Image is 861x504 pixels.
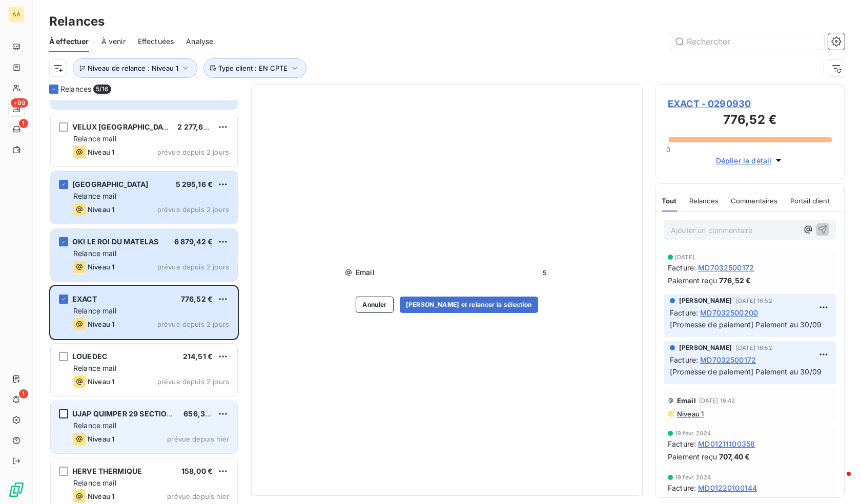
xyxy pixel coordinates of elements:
[356,297,393,313] button: Annuler
[88,148,114,156] span: Niveau 1
[157,377,229,386] span: prévue depuis 2 jours
[19,389,28,398] span: 1
[49,36,89,47] span: À effectuer
[49,100,239,504] div: grid
[88,320,114,328] span: Niveau 1
[668,482,696,493] span: Facture :
[713,155,787,166] button: Déplier le détail
[8,481,25,498] img: Logo LeanPay
[679,343,732,352] span: [PERSON_NAME]
[11,98,28,108] span: +99
[73,364,116,372] span: Relance mail
[670,320,822,329] span: [Promesse de paiement] Paiement au 30/09
[177,122,215,131] span: 2 277,60 €
[73,192,116,200] span: Relance mail
[668,275,717,286] span: Paiement reçu
[218,64,288,72] span: Type client : EN CPTE
[699,397,735,404] span: [DATE] 16:42
[88,377,114,386] span: Niveau 1
[181,467,213,475] span: 158,00 €
[689,197,719,205] span: Relances
[736,298,772,304] span: [DATE] 16:52
[675,254,694,260] span: [DATE]
[101,36,126,47] span: À venir
[736,345,772,351] span: [DATE] 16:52
[73,249,116,258] span: Relance mail
[157,263,229,271] span: prévue depuis 2 jours
[698,482,757,493] span: MD01220100144
[93,85,111,94] span: 5/ 16
[88,435,114,443] span: Niveau 1
[73,421,116,430] span: Relance mail
[138,36,174,47] span: Effectuées
[88,205,114,214] span: Niveau 1
[72,409,189,418] span: UJAP QUIMPER 29 SECTION PRO
[88,263,114,271] span: Niveau 1
[72,352,107,361] span: LOUEDEC
[8,6,25,23] div: AA
[662,197,677,205] span: Tout
[731,197,778,205] span: Commentaires
[700,354,756,365] span: MD7032500172
[679,296,732,305] span: [PERSON_NAME]
[72,295,97,303] span: EXACT
[719,275,751,286] span: 776,52 €
[49,12,105,31] h3: Relances
[174,237,213,246] span: 6 879,42 €
[356,267,537,278] span: Email
[826,469,851,494] iframe: Intercom live chat
[157,320,229,328] span: prévue depuis 2 jours
[666,145,670,154] span: 0
[790,197,830,205] span: Portail client
[677,396,696,405] span: Email
[668,262,696,273] span: Facture :
[186,36,213,47] span: Analyse
[73,306,116,315] span: Relance mail
[167,492,229,500] span: prévue depuis hier
[19,119,28,128] span: 1
[668,111,832,131] h3: 776,52 €
[167,435,229,443] span: prévue depuis hier
[670,33,824,50] input: Rechercher
[181,295,213,303] span: 776,52 €
[157,148,229,156] span: prévue depuis 2 jours
[183,352,213,361] span: 214,51 €
[719,451,750,462] span: 707,40 €
[670,354,698,365] span: Facture :
[668,451,717,462] span: Paiement reçu
[668,97,832,111] span: EXACT - 0290930
[88,64,178,72] span: Niveau de relance : Niveau 1
[73,134,116,143] span: Relance mail
[203,58,306,78] button: Type client : EN CPTE
[698,262,754,273] span: MD7032500172
[72,237,158,246] span: OKI LE ROI DU MATELAS
[73,478,116,487] span: Relance mail
[698,438,755,449] span: MD01211100358
[676,410,704,418] span: Niveau 1
[88,492,114,500] span: Niveau 1
[670,307,698,318] span: Facture :
[72,180,149,188] span: [GEOGRAPHIC_DATA]
[700,307,758,318] span: MD7032500200
[716,155,772,166] span: Déplier le détail
[675,474,711,480] span: 19 févr. 2024
[73,58,197,78] button: Niveau de relance : Niveau 1
[157,205,229,214] span: prévue depuis 2 jours
[72,467,142,475] span: HERVE THERMIQUE
[72,122,174,131] span: VELUX [GEOGRAPHIC_DATA]
[668,438,696,449] span: Facture :
[60,84,91,94] span: Relances
[675,430,711,436] span: 19 févr. 2024
[176,180,213,188] span: 5 295,16 €
[540,268,549,277] span: 5
[183,409,216,418] span: 656,34 €
[670,367,822,376] span: [Promesse de paiement] Paiement au 30/09
[400,297,538,313] button: [PERSON_NAME] et relancer la sélection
